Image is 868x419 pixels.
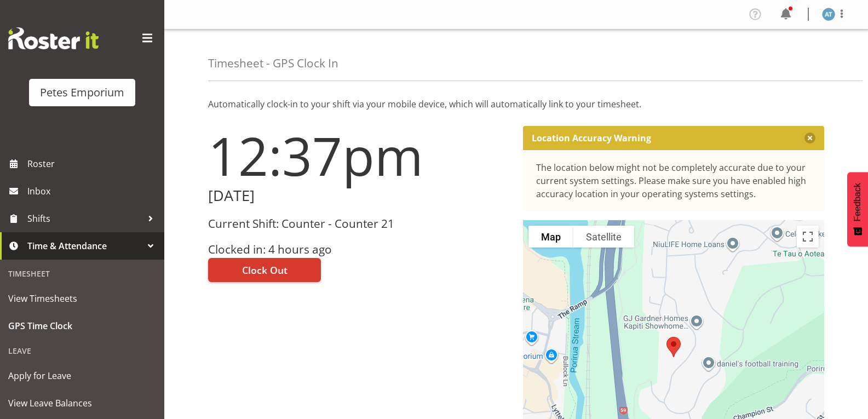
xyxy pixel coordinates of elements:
a: View Leave Balances [3,389,162,417]
button: Show street map [528,226,573,248]
button: Toggle fullscreen view [797,226,819,248]
h3: Current Shift: Counter - Counter 21 [208,217,510,230]
h2: [DATE] [208,187,510,204]
a: View Timesheets [3,285,162,312]
span: Clock Out [242,263,288,277]
h4: Timesheet - GPS Clock In [208,57,338,70]
h1: 12:37pm [208,126,510,185]
div: Petes Emporium [40,84,124,101]
p: Automatically clock-in to your shift via your mobile device, which will automatically link to you... [208,97,824,111]
span: Apply for Leave [8,368,156,384]
button: Close message [804,133,815,144]
button: Clock Out [208,258,321,282]
span: Time & Attendance [27,238,142,254]
span: Shifts [27,210,142,227]
img: alex-micheal-taniwha5364.jpg [822,8,835,21]
a: GPS Time Clock [3,312,162,340]
p: Location Accuracy Warning [532,133,651,144]
span: GPS Time Clock [8,318,156,334]
span: View Timesheets [8,290,156,307]
span: Inbox [27,183,159,199]
a: Apply for Leave [3,362,162,389]
span: Roster [27,156,159,172]
div: Timesheet [3,262,162,285]
button: Feedback - Show survey [847,172,868,246]
span: View Leave Balances [8,395,156,411]
button: Show satellite imagery [573,226,634,248]
div: Leave [3,340,162,362]
img: Rosterit website logo [8,27,99,49]
div: The location below might not be completely accurate due to your current system settings. Please m... [536,161,812,200]
h3: Clocked in: 4 hours ago [208,243,510,256]
span: Feedback [853,183,863,221]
